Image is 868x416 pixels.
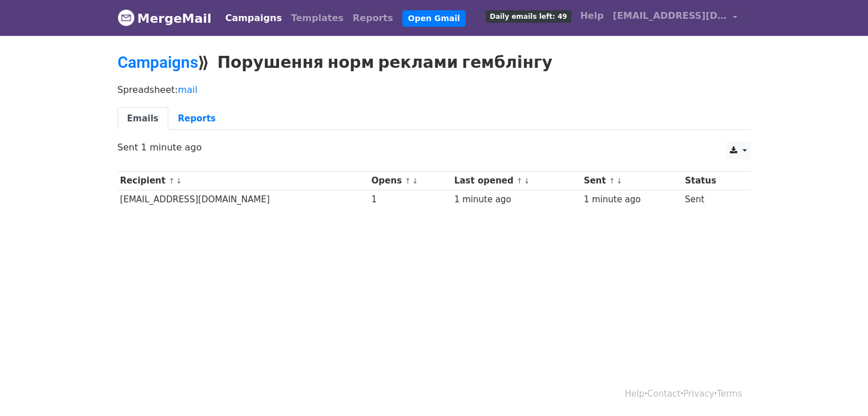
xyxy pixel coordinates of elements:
a: Daily emails left: 49 [481,5,575,27]
img: MergeMail logo [118,9,135,26]
div: 1 minute ago [454,193,578,206]
span: Daily emails left: 49 [486,10,571,23]
a: ↑ [516,177,523,185]
span: [EMAIL_ADDRESS][DOMAIN_NAME] [613,9,727,23]
a: Open Gmail [402,10,466,27]
a: Campaigns [221,7,286,30]
a: ↑ [405,177,411,185]
th: Recipient [118,172,369,190]
th: Last opened [451,172,581,190]
iframe: Chat Widget [811,361,868,416]
a: ↓ [412,177,418,185]
th: Opens [369,172,451,190]
a: [EMAIL_ADDRESS][DOMAIN_NAME] [608,5,742,31]
a: Privacy [683,389,714,399]
a: Reports [348,7,398,30]
a: Help [576,5,608,27]
a: mail [178,84,197,95]
a: ↓ [524,177,530,185]
a: Templates [286,7,348,30]
th: Status [682,172,741,190]
a: Reports [168,107,225,130]
td: Sent [682,190,741,209]
div: 1 minute ago [584,193,680,206]
a: ↑ [609,177,615,185]
a: Contact [647,389,680,399]
a: Campaigns [118,53,198,72]
a: Terms [717,389,742,399]
a: MergeMail [118,6,212,30]
a: ↓ [176,177,182,185]
p: Spreadsheet: [118,84,751,96]
a: Emails [118,107,168,130]
a: Help [625,389,644,399]
p: Sent 1 minute ago [118,141,751,153]
a: ↓ [616,177,623,185]
h2: ⟫ Порушення норм реклами гемблінгу [118,53,751,72]
td: [EMAIL_ADDRESS][DOMAIN_NAME] [118,190,369,209]
a: ↑ [168,177,175,185]
th: Sent [581,172,682,190]
div: 1 [372,193,449,206]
